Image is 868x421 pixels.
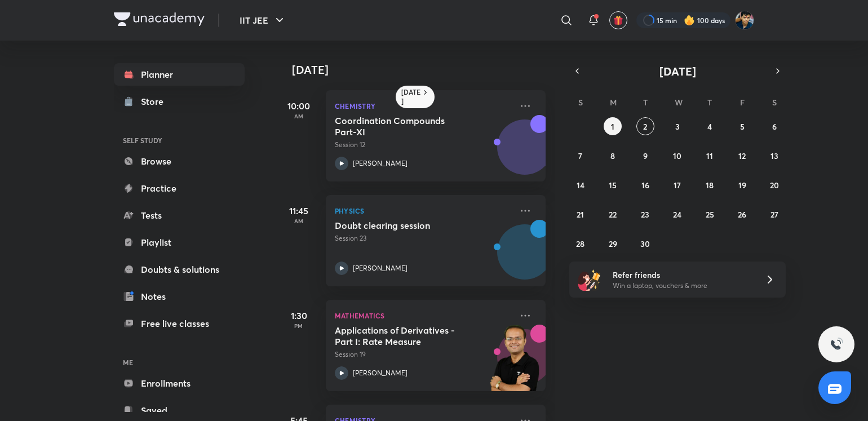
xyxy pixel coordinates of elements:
button: IIT JEE [233,9,293,32]
h5: 10:00 [276,99,321,113]
button: September 1, 2025 [604,117,622,135]
abbr: September 23, 2025 [641,209,649,220]
h5: 1:30 [276,309,321,322]
abbr: September 3, 2025 [675,121,680,132]
button: September 18, 2025 [701,176,719,194]
h6: SELF STUDY [114,131,245,150]
button: September 9, 2025 [636,147,654,165]
abbr: September 6, 2025 [772,121,777,132]
button: [DATE] [585,63,770,79]
button: September 8, 2025 [604,147,622,165]
a: Doubts & solutions [114,258,245,281]
abbr: September 17, 2025 [674,180,681,190]
p: Session 23 [335,233,512,243]
abbr: September 5, 2025 [740,121,745,132]
p: [PERSON_NAME] [353,368,408,378]
img: avatar [613,15,623,25]
button: September 4, 2025 [701,117,719,135]
p: Session 12 [335,140,512,150]
a: Practice [114,177,245,200]
abbr: September 21, 2025 [577,209,584,220]
button: September 6, 2025 [765,117,783,135]
abbr: Thursday [707,97,712,108]
abbr: Friday [740,97,745,108]
abbr: September 30, 2025 [640,238,650,249]
h4: [DATE] [292,63,557,77]
h5: Applications of Derivatives - Part I: Rate Measure [335,325,475,347]
a: Company Logo [114,12,205,29]
abbr: September 26, 2025 [738,209,746,220]
p: AM [276,113,321,119]
abbr: September 16, 2025 [641,180,649,190]
p: [PERSON_NAME] [353,158,408,169]
img: referral [578,268,601,291]
button: September 24, 2025 [668,205,687,223]
abbr: September 25, 2025 [706,209,714,220]
h5: 11:45 [276,204,321,218]
h5: Doubt clearing session [335,220,475,231]
button: September 14, 2025 [572,176,590,194]
button: September 30, 2025 [636,234,654,252]
button: September 22, 2025 [604,205,622,223]
abbr: September 2, 2025 [643,121,647,132]
img: unacademy [484,220,546,298]
h5: Coordination Compounds Part-XI [335,115,475,138]
button: September 13, 2025 [765,147,783,165]
p: Physics [335,204,512,218]
abbr: Monday [610,97,617,108]
a: Playlist [114,231,245,254]
abbr: September 27, 2025 [770,209,778,220]
abbr: September 10, 2025 [673,150,681,161]
abbr: September 8, 2025 [610,150,615,161]
abbr: September 7, 2025 [578,150,582,161]
img: unacademy [484,325,546,402]
div: Store [141,95,170,108]
abbr: September 14, 2025 [577,180,584,190]
abbr: September 13, 2025 [770,150,778,161]
p: Win a laptop, vouchers & more [613,281,751,291]
a: Tests [114,204,245,227]
button: September 3, 2025 [668,117,687,135]
button: September 23, 2025 [636,205,654,223]
p: Mathematics [335,309,512,322]
button: September 28, 2025 [572,234,590,252]
abbr: September 20, 2025 [770,180,779,190]
p: [PERSON_NAME] [353,263,408,273]
img: unacademy [484,115,546,193]
abbr: September 19, 2025 [738,180,746,190]
img: SHREYANSH GUPTA [735,11,754,30]
h6: Refer friends [613,269,751,281]
h6: [DATE] [401,88,421,106]
button: September 16, 2025 [636,176,654,194]
abbr: September 28, 2025 [576,238,584,249]
button: September 11, 2025 [701,147,719,165]
a: Planner [114,63,245,86]
span: [DATE] [659,64,696,79]
button: September 25, 2025 [701,205,719,223]
abbr: September 4, 2025 [707,121,712,132]
h6: ME [114,353,245,372]
img: streak [684,15,695,26]
abbr: Wednesday [675,97,683,108]
button: September 27, 2025 [765,205,783,223]
button: September 26, 2025 [733,205,751,223]
p: Chemistry [335,99,512,113]
abbr: Tuesday [643,97,648,108]
a: Enrollments [114,372,245,395]
abbr: September 15, 2025 [609,180,617,190]
abbr: Saturday [772,97,777,108]
p: AM [276,218,321,224]
abbr: September 12, 2025 [738,150,746,161]
button: September 15, 2025 [604,176,622,194]
button: September 12, 2025 [733,147,751,165]
abbr: September 22, 2025 [609,209,617,220]
a: Browse [114,150,245,172]
button: September 20, 2025 [765,176,783,194]
img: Company Logo [114,12,205,26]
button: September 2, 2025 [636,117,654,135]
abbr: September 29, 2025 [609,238,617,249]
abbr: September 18, 2025 [706,180,714,190]
button: September 19, 2025 [733,176,751,194]
button: September 7, 2025 [572,147,590,165]
button: September 10, 2025 [668,147,687,165]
